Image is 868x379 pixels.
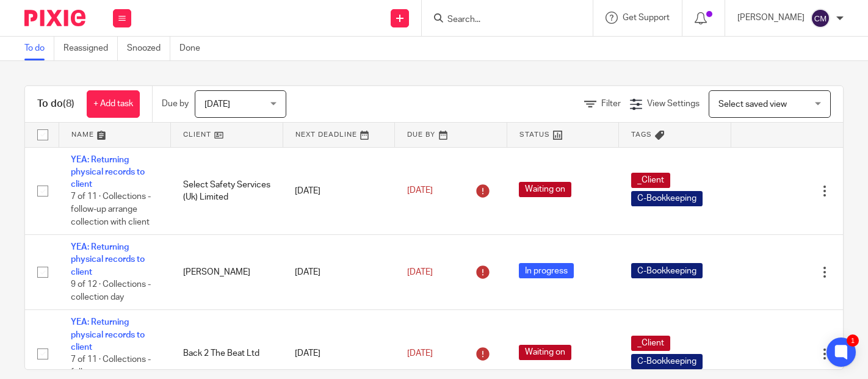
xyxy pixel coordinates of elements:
[71,156,145,189] a: YEA: Returning physical records to client
[87,90,140,118] a: + Add task
[847,334,859,347] div: 1
[204,100,230,109] span: [DATE]
[623,13,670,22] span: Get Support
[647,99,700,108] span: View Settings
[631,191,703,206] span: C-Bookkeeping
[631,263,703,278] span: C-Bookkeeping
[811,9,830,28] img: svg%3E
[37,98,74,110] h1: To do
[179,37,209,60] a: Done
[24,10,85,26] img: Pixie
[171,147,283,235] td: Select Safety Services (Uk) Limited
[519,263,574,278] span: In progress
[718,100,787,109] span: Select saved view
[63,99,74,109] span: (8)
[519,182,571,197] span: Waiting on
[737,12,805,24] p: [PERSON_NAME]
[407,187,433,195] span: [DATE]
[24,37,54,60] a: To do
[407,349,433,358] span: [DATE]
[519,345,571,360] span: Waiting on
[407,268,433,276] span: [DATE]
[127,37,170,60] a: Snoozed
[601,99,621,108] span: Filter
[631,173,670,188] span: _Client
[631,131,652,138] span: Tags
[71,243,145,276] a: YEA: Returning physical records to client
[71,318,145,352] a: YEA: Returning physical records to client
[283,235,395,310] td: [DATE]
[63,37,118,60] a: Reassigned
[162,98,189,110] p: Due by
[631,336,670,351] span: _Client
[283,147,395,235] td: [DATE]
[71,193,151,226] span: 7 of 11 · Collections - follow-up arrange collection with client
[446,15,556,26] input: Search
[631,354,703,369] span: C-Bookkeeping
[171,235,283,310] td: [PERSON_NAME]
[71,280,151,301] span: 9 of 12 · Collections - collection day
